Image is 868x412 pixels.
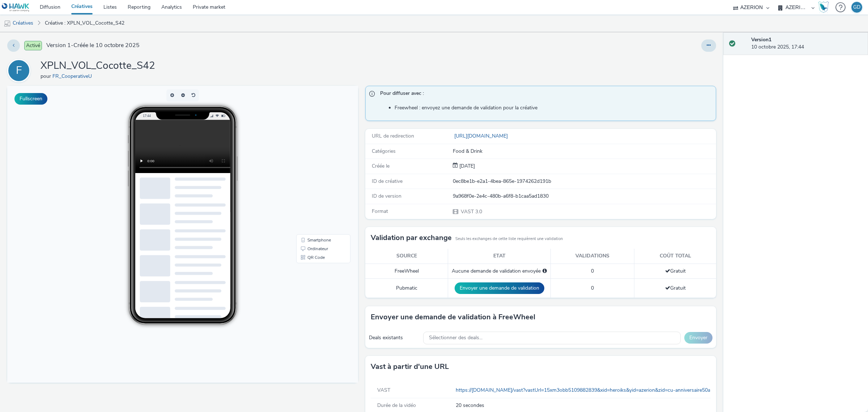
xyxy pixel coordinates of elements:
a: Hawk Academy [818,1,832,13]
div: Aucune demande de validation envoyée [452,268,547,275]
strong: Version 1 [751,36,771,43]
div: Sélectionnez un deal ci-dessous et cliquez sur Envoyer pour envoyer une demande de validation à F... [542,268,547,275]
div: Création 10 octobre 2025, 17:44 [458,163,475,170]
th: Etat [448,249,551,264]
th: Source [365,249,448,264]
a: [URL][DOMAIN_NAME] [453,133,511,139]
div: 0ec8be1b-e2a1-4bea-865e-1974262d191b [453,178,715,185]
span: VAST [377,387,390,394]
span: ID de version [372,193,401,199]
span: Gratuit [665,285,686,291]
span: Sélectionner des deals... [429,335,482,341]
th: Validations [551,249,634,264]
span: Version 1 - Créée le 10 octobre 2025 [46,41,140,50]
button: Envoyer [684,332,712,344]
div: GD [853,2,860,13]
span: QR Code [300,169,318,174]
span: [DATE] [458,163,475,169]
button: Envoyer une demande de validation [455,282,544,294]
div: Deals existants [369,334,420,341]
span: ID de créative [372,178,403,185]
li: QR Code [290,167,342,176]
span: 0 [591,268,594,274]
span: Gratuit [665,268,686,274]
button: Fullscreen [14,93,47,105]
h3: Envoyer une demande de validation à FreeWheel [371,312,535,323]
span: VAST 3.0 [460,208,482,215]
div: Food & Drink [453,148,715,155]
span: pour [41,73,52,80]
h3: Vast à partir d'une URL [371,361,449,372]
a: FR_CooperativeU [52,73,95,80]
img: Hawk Academy [818,1,829,13]
span: URL de redirection [372,133,414,139]
span: Créée le [372,163,390,169]
li: Ordinateur [290,159,342,167]
div: F [16,60,22,81]
span: Ordinateur [300,161,321,165]
span: 0 [591,285,594,291]
span: Durée de la vidéo [377,402,416,409]
img: undefined Logo [2,3,30,12]
div: 9a968f0e-2e4c-480b-a6f8-b1caa5ad1830 [453,193,715,200]
h1: XPLN_VOL_Cocotte_S42 [41,59,155,73]
span: Pour diffuser avec : [380,90,709,99]
img: mobile [4,20,11,27]
h3: Validation par exchange [371,232,452,243]
span: Smartphone [300,152,324,156]
small: Seuls les exchanges de cette liste requièrent une validation [455,236,563,242]
a: Créative : XPLN_VOL_Cocotte_S42 [41,14,128,32]
div: 10 octobre 2025, 17:44 [751,36,862,51]
span: 20 secondes [456,402,708,409]
li: Smartphone [290,150,342,159]
span: Format [372,208,388,215]
a: F [7,67,33,74]
span: 17:44 [136,28,144,32]
td: Pubmatic [365,279,448,298]
span: Activé [24,41,42,50]
li: Freewheel : envoyez une demande de validation pour la créative [395,104,712,112]
span: Catégories [372,148,396,155]
th: Coût total [634,249,716,264]
td: FreeWheel [365,264,448,278]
